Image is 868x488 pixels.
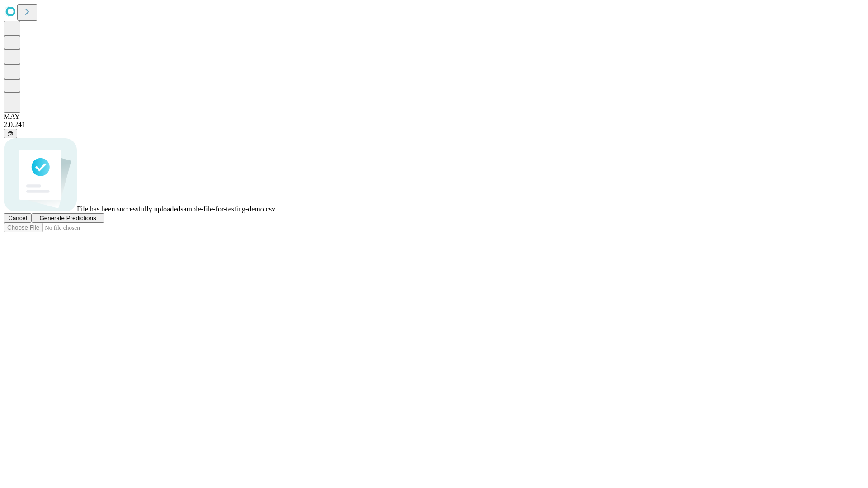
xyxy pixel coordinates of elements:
span: Generate Predictions [39,215,96,221]
div: MAY [4,113,864,121]
span: File has been successfully uploaded [77,205,180,213]
span: @ [7,130,14,137]
button: Cancel [4,213,32,223]
button: Generate Predictions [32,213,104,223]
button: @ [4,129,17,138]
div: 2.0.241 [4,121,864,129]
span: Cancel [8,215,27,221]
span: sample-file-for-testing-demo.csv [180,205,275,213]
